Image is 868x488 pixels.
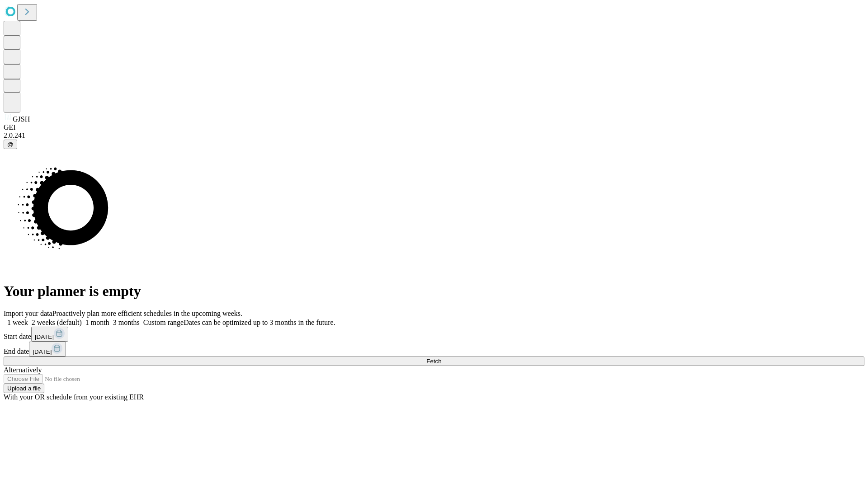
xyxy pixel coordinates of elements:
span: @ [7,141,14,148]
button: Fetch [4,357,864,366]
span: Proactively plan more efficient schedules in the upcoming weeks. [52,310,242,317]
span: Custom range [143,319,184,326]
span: 3 months [113,319,140,326]
button: [DATE] [29,342,66,357]
button: [DATE] [31,327,68,342]
div: GEI [4,123,864,131]
span: [DATE] [33,348,52,355]
div: 2.0.241 [4,131,864,140]
div: Start date [4,327,864,342]
button: @ [4,140,17,149]
span: Dates can be optimized up to 3 months in the future. [184,319,335,326]
h1: Your planner is empty [4,283,864,300]
div: End date [4,342,864,357]
span: With your OR schedule from your existing EHR [4,393,144,401]
span: [DATE] [35,333,54,340]
span: 1 week [7,319,28,326]
span: Import your data [4,310,52,317]
span: Alternatively [4,366,42,374]
span: 1 month [85,319,109,326]
span: GJSH [13,115,30,123]
span: Fetch [426,358,441,365]
span: 2 weeks (default) [32,319,82,326]
button: Upload a file [4,384,44,393]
